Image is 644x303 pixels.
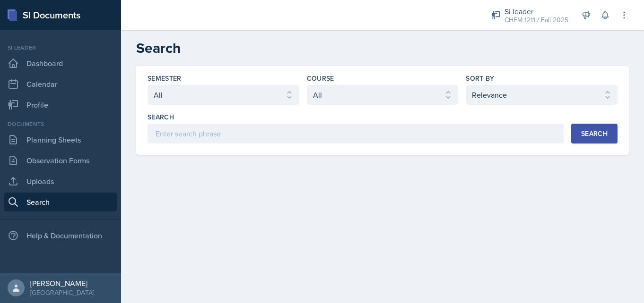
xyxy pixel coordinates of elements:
div: Documents [4,120,117,128]
div: [GEOGRAPHIC_DATA] [30,288,94,297]
input: Enter search phrase [148,124,564,143]
div: Si leader [505,6,568,17]
a: Dashboard [4,54,117,73]
label: Course [307,74,334,83]
label: Semester [148,74,182,83]
button: Search [571,124,618,143]
div: [PERSON_NAME] [30,278,94,288]
div: Help & Documentation [4,226,117,245]
a: Search [4,193,117,211]
label: Sort By [466,74,494,83]
a: Observation Forms [4,151,117,170]
a: Calendar [4,75,117,93]
h2: Search [136,40,629,57]
div: Si leader [4,43,117,52]
label: Search [148,112,174,122]
a: Planning Sheets [4,130,117,149]
a: Profile [4,95,117,114]
div: CHEM 1211 / Fall 2025 [505,15,568,25]
div: Search [581,130,608,137]
a: Uploads [4,172,117,191]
